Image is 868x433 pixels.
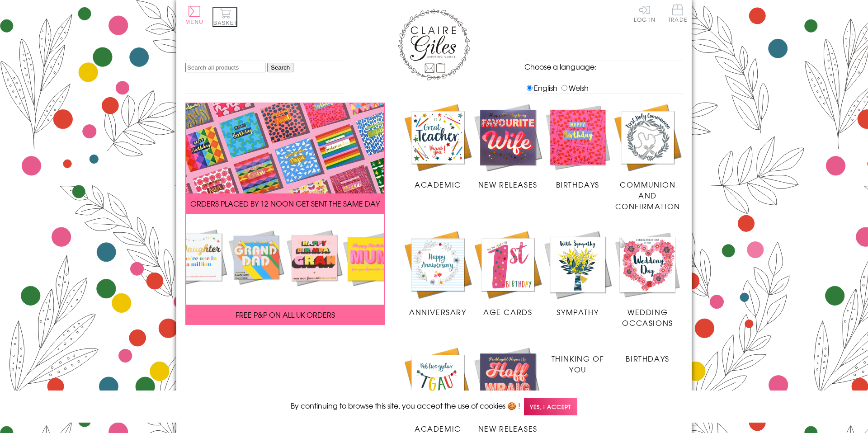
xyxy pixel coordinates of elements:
[615,179,680,212] span: Communion and Confirmation
[613,103,683,212] a: Communion and Confirmation
[473,230,543,317] a: Age Cards
[236,309,335,320] span: FREE P&P ON ALL UK ORDERS
[478,179,538,190] span: New Releases
[613,346,683,364] a: Birthdays
[543,230,613,317] a: Sympathy
[185,63,265,72] input: Search all products
[552,353,604,375] span: Thinking of You
[409,306,467,317] span: Anniversary
[524,61,683,72] p: Choose a language:
[190,198,380,209] span: ORDERS PLACED BY 12 NOON GET SENT THE SAME DAY
[415,179,461,190] span: Academic
[212,7,237,27] button: Basket
[613,230,683,328] a: Wedding Occasions
[524,82,557,93] label: English
[543,103,613,190] a: Birthdays
[634,5,656,22] a: Log In
[668,5,687,24] a: Trade
[398,9,470,80] img: Claire Giles Greetings Cards
[543,346,613,375] a: Thinking of You
[403,230,473,317] a: Anniversary
[267,63,293,72] input: Search
[561,85,567,91] input: Welsh
[473,103,543,190] a: New Releases
[626,353,669,364] span: Birthdays
[557,306,599,317] span: Sympathy
[622,306,673,328] span: Wedding Occasions
[556,179,599,190] span: Birthdays
[403,103,473,190] a: Academic
[559,82,589,93] label: Welsh
[524,398,577,415] span: Yes, I accept
[185,19,203,25] span: Menu
[668,5,687,22] span: Trade
[527,85,533,91] input: English
[185,6,203,25] button: Menu
[483,306,532,317] span: Age Cards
